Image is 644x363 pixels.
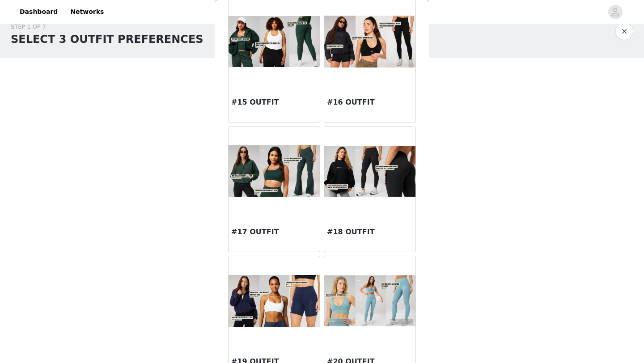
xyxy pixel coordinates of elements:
[324,16,415,68] img: #16 OUTFIT
[231,97,317,108] h3: #15 OUTFIT
[324,146,415,197] img: #18 OUTFIT
[327,97,413,108] h3: #16 OUTFIT
[11,31,203,47] h1: SELECT 3 OUTFIT PREFERENCES
[14,2,63,22] a: Dashboard
[11,22,203,31] div: STEP 1 OF 7
[229,16,320,68] img: #15 OUTFIT
[327,227,413,237] h3: #18 OUTFIT
[231,227,317,237] h3: #17 OUTFIT
[229,145,320,197] img: #17 OUTFIT
[611,5,619,19] div: avatar
[229,275,320,326] img: #19 OUTFIT
[65,2,109,22] a: Networks
[324,275,415,327] img: #20 OUTFIT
